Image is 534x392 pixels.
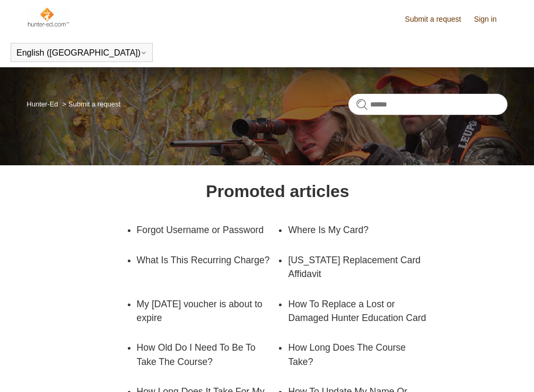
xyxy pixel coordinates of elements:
[288,215,429,245] a: Where Is My Card?
[348,94,507,115] input: Search
[27,100,60,108] li: Hunter-Ed
[137,289,278,333] a: My [DATE] voucher is about to expire
[137,245,278,275] a: What Is This Recurring Charge?
[206,179,349,204] h1: Promoted articles
[27,6,69,28] img: Hunter-Ed Help Center home page
[288,289,429,333] a: How To Replace a Lost or Damaged Hunter Education Card
[405,14,472,25] a: Submit a request
[60,100,120,108] li: Submit a request
[16,48,147,58] button: English ([GEOGRAPHIC_DATA])
[288,245,429,289] a: [US_STATE] Replacement Card Affidavit
[137,215,278,245] a: Forgot Username or Password
[137,333,278,377] a: How Old Do I Need To Be To Take The Course?
[474,14,507,25] a: Sign in
[27,100,58,108] a: Hunter-Ed
[288,333,429,377] a: How Long Does The Course Take?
